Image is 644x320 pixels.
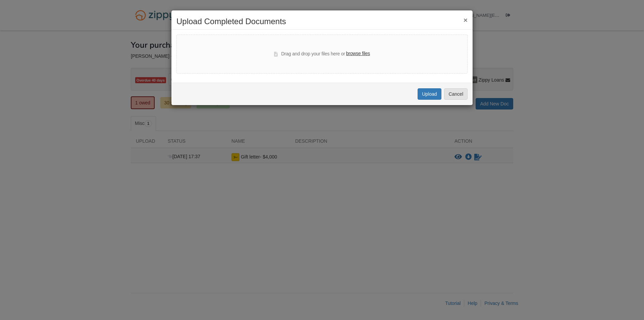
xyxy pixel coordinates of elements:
[176,17,468,26] h2: Upload Completed Documents
[346,50,370,57] label: browse files
[464,16,468,24] button: ×
[274,50,370,58] div: Drag and drop your files here or
[444,88,468,100] button: Cancel
[418,88,441,100] button: Upload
